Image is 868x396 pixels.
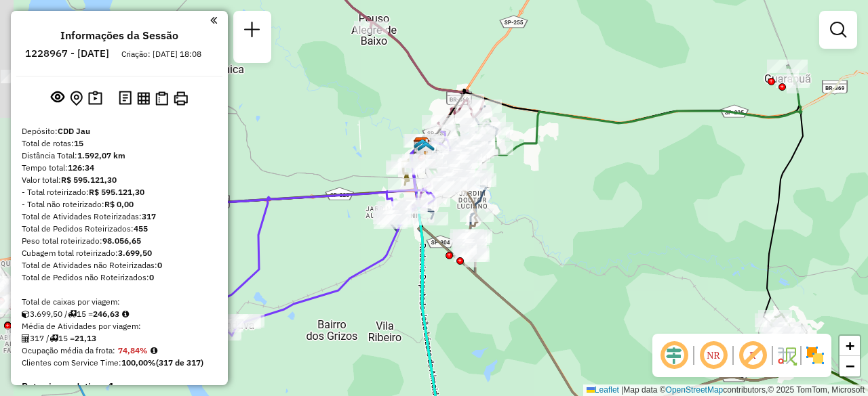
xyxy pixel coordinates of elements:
a: Zoom in [840,336,860,356]
img: CDD Jau [413,137,431,154]
button: Centralizar mapa no depósito ou ponto de apoio [67,88,85,109]
i: Meta Caixas/viagem: 230,30 Diferença: 16,33 [122,310,129,318]
button: Visualizar Romaneio [153,89,171,108]
button: Visualizar relatório de Roteirização [134,89,153,107]
i: Total de rotas [50,334,58,343]
div: Valor total: [22,174,217,186]
div: Média de Atividades por viagem: [22,320,217,332]
strong: R$ 0,00 [104,199,134,209]
div: - Total roteirizado: [22,186,217,198]
div: Cubagem total roteirizado: [22,247,217,259]
div: Total de Atividades não Roteirizadas: [22,259,217,271]
img: Fluxo de ruas [776,345,797,366]
div: Criação: [DATE] 18:08 [116,48,207,60]
i: Cubagem total roteirizado [22,310,30,318]
span: Ocultar deslocamento [658,339,690,372]
button: Logs desbloquear sessão [116,88,134,109]
img: 640 UDC Light WCL Villa Carvalho [417,141,435,158]
div: 3.699,50 / 15 = [22,308,217,320]
span: Clientes com Service Time: [22,357,121,368]
i: Total de Atividades [22,334,30,343]
strong: 15 [74,138,83,148]
a: Leaflet [587,385,619,395]
span: Ocupação média da frota: [22,345,115,355]
strong: 100,00% [121,357,156,368]
button: Exibir sessão original [48,87,67,109]
a: Clique aqui para minimizar o painel [210,12,217,28]
a: Zoom out [840,356,860,376]
strong: R$ 595.121,30 [89,187,144,197]
div: Depósito: [22,125,217,137]
div: Total de Atividades Roteirizadas: [22,211,217,223]
strong: 98.056,65 [102,236,141,246]
strong: CDD Jau [58,126,90,136]
div: Total de caixas por viagem: [22,296,217,308]
a: Exibir filtros [825,16,852,43]
div: Total de Pedidos Roteirizados: [22,223,217,235]
button: Imprimir Rotas [171,89,191,108]
strong: 74,84% [118,345,148,355]
img: Exibir/Ocultar setores [804,345,826,366]
strong: 0 [149,272,154,282]
div: Total de rotas: [22,137,217,150]
strong: 21,13 [75,333,96,343]
strong: (317 de 317) [156,357,203,368]
img: Ponto de Apoio Fad [414,138,431,156]
div: - Total não roteirizado: [22,198,217,211]
i: Total de rotas [68,310,77,318]
div: Tempo total: [22,162,217,174]
strong: 0 [157,260,162,270]
div: Distância Total: [22,150,217,162]
strong: 317 [142,211,156,221]
strong: 1.592,07 km [77,150,125,160]
strong: R$ 595.121,30 [61,175,117,185]
span: Ocultar NR [697,339,730,372]
div: Map data © contributors,© 2025 TomTom, Microsoft [583,384,868,396]
span: − [846,357,854,374]
em: Média calculada utilizando a maior ocupação (%Peso ou %Cubagem) de cada rota da sessão. Rotas cro... [151,347,157,355]
strong: 246,63 [93,309,119,319]
span: + [846,337,854,354]
h4: Informações da Sessão [60,29,178,42]
a: Nova sessão e pesquisa [239,16,266,47]
strong: 1 [108,380,114,393]
a: OpenStreetMap [666,385,724,395]
div: Total de Pedidos não Roteirizados: [22,271,217,284]
button: Painel de Sugestão [85,88,105,109]
div: Peso total roteirizado: [22,235,217,247]
strong: 126:34 [68,162,94,173]
span: Exibir rótulo [736,339,769,372]
h4: Rotas improdutivas: [22,381,217,393]
span: | [621,385,623,395]
div: 317 / 15 = [22,332,217,345]
h6: 1228967 - [DATE] [25,47,109,60]
strong: 455 [134,223,148,234]
strong: 3.699,50 [118,248,152,258]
